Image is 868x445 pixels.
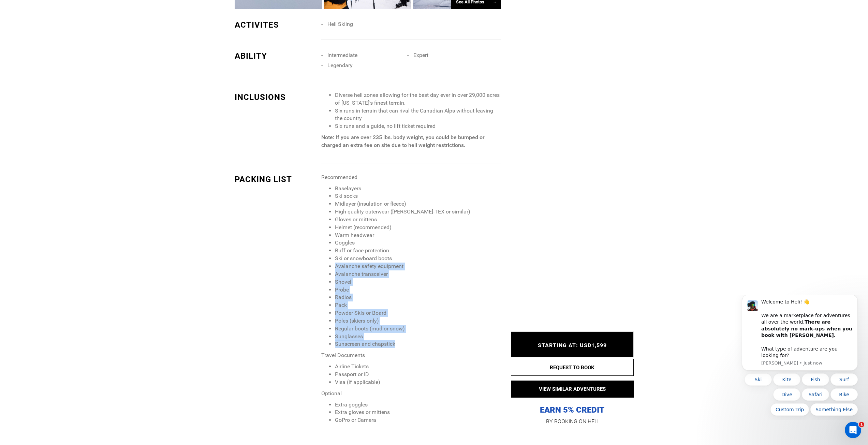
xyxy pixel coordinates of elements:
li: GoPro or Camera [335,416,500,424]
p: Message from Carl, sent Just now [30,65,121,71]
span: Legendary [327,62,353,69]
button: VIEW SIMILAR ADVENTURES [511,381,634,398]
li: Six runs in terrain that can rival the Canadian Alps without leaving the country [335,107,500,123]
span: 1 [859,422,864,427]
li: Shovel [335,278,500,286]
b: There are absolutely no mark-ups when you book with [PERSON_NAME]. [30,24,121,43]
li: Passport or ID [335,371,500,379]
li: Regular boots (mud or snow) [335,325,500,333]
li: Ski or snowboard boots [335,255,500,263]
li: Warm headwear [335,232,500,239]
button: Quick reply: Safari [70,93,98,106]
span: Heli Skiing [327,21,353,27]
li: Six runs and a guide, no lift ticket required [335,122,500,130]
div: INCLUSIONS [235,91,317,103]
li: Sunglasses [335,333,500,341]
img: Profile image for Carl [15,5,26,16]
button: Quick reply: Fish [70,78,98,91]
li: High quality outerwear ([PERSON_NAME]-TEX or similar) [335,208,500,216]
p: Travel Documents [321,352,500,359]
li: Ski socks [335,192,500,200]
button: Quick reply: Bike [99,93,126,106]
li: Pack [335,301,500,309]
button: Quick reply: Dive [42,93,69,106]
iframe: Intercom notifications message [732,295,868,420]
button: Quick reply: Surf [99,78,126,91]
li: Avalanche transceiver [335,270,500,278]
li: Helmet (recommended) [335,224,500,232]
p: BY BOOKING ON HELI [511,417,634,426]
iframe: Intercom live chat [845,422,861,438]
p: EARN 5% CREDIT [511,337,634,415]
button: Quick reply: Something Else [79,108,126,121]
div: Quick reply options [10,78,126,121]
li: Diverse heli zones allowing for the best day ever in over 29,000 acres of [US_STATE]'s finest ter... [335,91,500,107]
li: Gloves or mittens [335,216,500,224]
li: Probe [335,286,500,294]
li: Radios [335,294,500,301]
li: Extra goggles [335,401,500,409]
span: Expert [413,52,428,58]
li: Goggles [335,239,500,247]
li: Airline Tickets [335,363,500,371]
li: Powder Skis or Board [335,309,500,317]
li: Extra gloves or mittens [335,409,500,416]
p: Recommended [321,174,500,181]
li: Sunscreen and chapstick [335,340,500,348]
li: Baselayers [335,185,500,193]
button: Quick reply: Ski [13,78,40,91]
li: Visa (if applicable) [335,379,500,386]
button: Quick reply: Kite [42,78,69,91]
span: Intermediate [327,52,357,58]
p: Optional [321,390,500,398]
div: ABILITY [235,50,317,62]
div: ACTIVITES [235,19,317,31]
li: Avalanche safety equipment [335,263,500,270]
div: Message content [30,4,121,64]
div: PACKING LIST [235,174,317,185]
li: Midlayer (insulation or fleece) [335,200,500,208]
span: STARTING AT: USD1,599 [538,342,607,348]
button: Quick reply: Custom Trip [39,108,77,121]
li: Buff or face protection [335,247,500,255]
strong: Note: If you are over 235 lbs. body weight, you could be bumped or charged an extra fee on site d... [321,134,485,148]
button: REQUEST TO BOOK [511,359,634,376]
li: Poles (skiers only) [335,317,500,325]
div: Welcome to Heli! 👋 We are a marketplace for adventures all over the world. What type of adventure... [30,4,121,64]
